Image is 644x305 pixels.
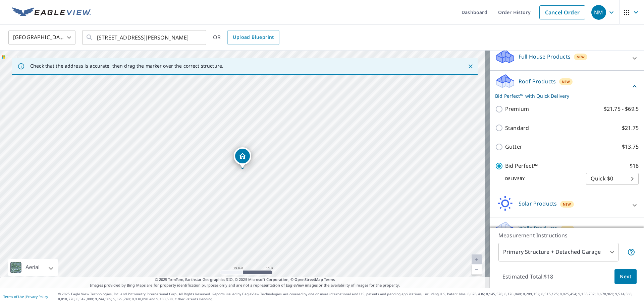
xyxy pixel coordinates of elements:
[97,28,193,47] input: Search by address or latitude-longitude
[563,202,571,207] span: New
[234,147,251,168] div: Dropped pin, building 1, Residential property, 1337 Bruce St Chico, CA 95928
[505,162,538,170] p: Bid Perfect™
[233,33,274,42] span: Upload Blueprint
[8,28,75,47] div: [GEOGRAPHIC_DATA]
[591,5,606,20] div: NM
[622,143,639,151] p: $13.75
[3,294,24,299] a: Terms of Use
[505,143,522,151] p: Gutter
[495,92,631,99] p: Bid Perfect™ with Quick Delivery
[472,254,482,264] a: Current Level 20, Zoom In Disabled
[324,277,335,282] a: Terms
[519,53,571,61] p: Full House Products
[294,277,323,282] a: OpenStreetMap
[563,226,572,232] span: New
[495,49,639,68] div: Full House ProductsNew
[539,5,585,19] a: Cancel Order
[12,7,91,17] img: EV Logo
[498,231,635,239] p: Measurement Instructions
[562,79,570,84] span: New
[495,221,639,240] div: Walls ProductsNew
[495,176,586,182] p: Delivery
[519,200,557,208] p: Solar Products
[505,124,529,132] p: Standard
[519,224,557,232] p: Walls Products
[26,294,48,299] a: Privacy Policy
[495,196,639,215] div: Solar ProductsNew
[472,264,482,275] a: Current Level 20, Zoom Out
[495,73,639,99] div: Roof ProductsNewBid Perfect™ with Quick Delivery
[8,259,58,276] div: Aerial
[630,162,639,170] p: $18
[604,105,639,113] p: $21.75 - $69.5
[622,124,639,132] p: $21.75
[614,269,637,284] button: Next
[3,295,48,299] p: |
[498,243,619,261] div: Primary Structure + Detached Garage
[23,259,42,276] div: Aerial
[586,169,639,188] div: Quick $0
[519,77,556,85] p: Roof Products
[58,292,641,302] p: © 2025 Eagle View Technologies, Inc. and Pictometry International Corp. All Rights Reserved. Repo...
[620,273,631,281] span: Next
[227,30,279,45] a: Upload Blueprint
[30,63,223,69] p: Check that the address is accurate, then drag the marker over the correct structure.
[155,277,335,283] span: © 2025 TomTom, Earthstar Geographics SIO, © 2025 Microsoft Corporation, ©
[466,62,475,71] button: Close
[627,248,635,256] span: Your report will include the primary structure and a detached garage if one exists.
[213,30,279,45] div: OR
[577,54,585,60] span: New
[505,105,529,113] p: Premium
[497,269,558,284] p: Estimated Total: $18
